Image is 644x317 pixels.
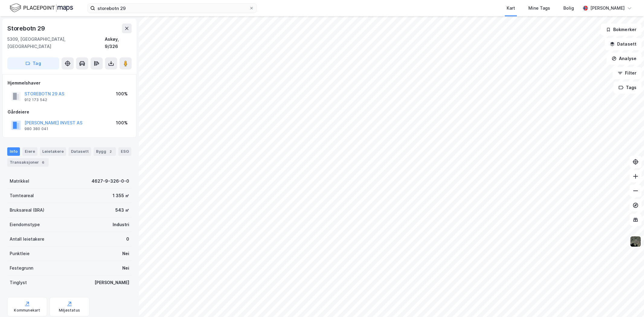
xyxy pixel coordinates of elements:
div: [PERSON_NAME] [590,5,625,12]
div: Hjemmelshaver [8,79,131,87]
div: 543 ㎡ [115,207,129,214]
div: Antall leietakere [10,235,44,243]
div: Info [7,147,20,156]
div: Bygg [94,147,116,156]
button: Tag [7,57,59,69]
div: Bruksareal (BRA) [10,207,44,214]
div: 912 173 542 [24,98,47,102]
div: Bolig [563,5,574,12]
img: logo.f888ab2527a4732fd821a326f86c7f29.svg [10,3,73,13]
div: Nei [122,250,129,257]
div: 100% [116,90,128,98]
div: Transaksjoner [7,158,49,167]
div: Punktleie [10,250,30,257]
div: Storebotn 29 [7,24,46,33]
button: Filter [613,67,642,79]
div: Leietakere [40,147,66,156]
div: 5309, [GEOGRAPHIC_DATA], [GEOGRAPHIC_DATA] [7,36,105,50]
img: 9k= [630,236,641,247]
div: Eiere [22,147,37,156]
div: Datasett [69,147,91,156]
div: 1 355 ㎡ [113,192,129,199]
button: Analyse [607,53,642,65]
div: 6 [40,159,46,165]
div: Kommunekart [14,308,40,313]
div: 100% [116,119,128,126]
div: Gårdeiere [8,108,131,116]
div: Askøy, 9/326 [105,36,132,50]
div: Festegrunn [10,264,33,272]
div: 980 380 041 [24,126,48,131]
div: Kart [507,5,515,12]
iframe: Chat Widget [614,288,644,317]
button: Datasett [605,38,642,50]
div: ESG [118,147,131,156]
div: Tomteareal [10,192,34,199]
div: 4627-9-326-0-0 [91,178,129,185]
button: Bokmerker [601,24,642,36]
div: Miljøstatus [59,308,80,313]
div: Nei [122,264,129,272]
div: Mine Tags [528,5,550,12]
input: Søk på adresse, matrikkel, gårdeiere, leietakere eller personer [95,4,249,13]
div: Industri [113,221,129,228]
div: [PERSON_NAME] [95,279,129,286]
div: Kontrollprogram for chat [614,288,644,317]
div: 2 [107,149,114,155]
div: Eiendomstype [10,221,40,228]
div: Tinglyst [10,279,27,286]
button: Tags [614,82,642,94]
div: Matrikkel [10,178,29,185]
div: 0 [126,235,129,243]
